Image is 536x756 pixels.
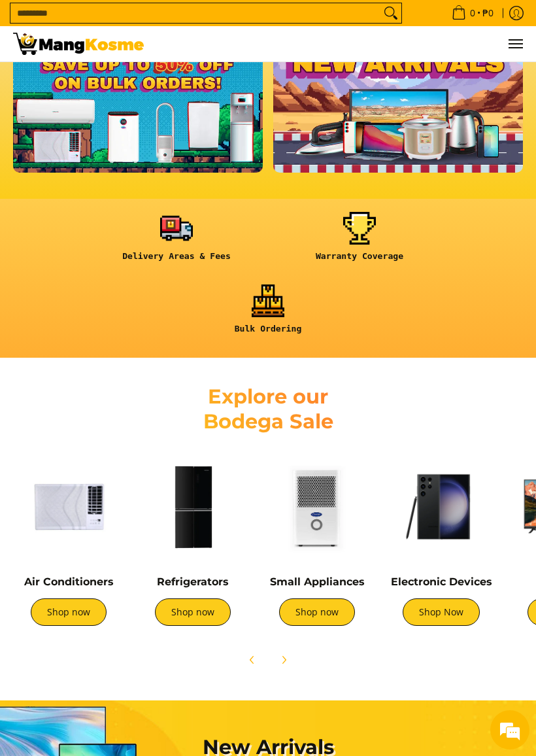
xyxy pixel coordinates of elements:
img: Refrigerators [137,451,248,562]
img: Air Conditioners [13,451,124,562]
button: Search [380,3,401,23]
a: Shop now [31,598,107,626]
h2: Explore our Bodega Sale [144,384,392,434]
a: Electronic Devices [391,576,492,588]
span: ₱0 [480,9,495,18]
ul: Customer Navigation [157,26,523,61]
button: Previous [238,645,267,674]
a: <h6><strong>Delivery Areas & Fees</strong></h6> [92,212,261,271]
a: Air Conditioners [24,576,114,588]
a: Small Appliances [270,576,365,588]
img: Small Appliances [261,451,373,562]
span: 0 [468,9,477,18]
span: • [448,6,497,20]
a: <h6><strong>Bulk Ordering</strong></h6> [183,284,353,344]
a: Shop now [279,598,355,626]
a: Refrigerators [157,576,229,588]
a: Shop Now [403,598,480,626]
button: Menu [507,26,523,61]
a: Shop now [155,598,231,626]
a: <h6><strong>Warranty Coverage</strong></h6> [275,212,444,271]
img: Electronic Devices [386,451,497,562]
button: Next [269,645,298,674]
img: Mang Kosme: Your Home Appliances Warehouse Sale Partner! [13,33,144,55]
nav: Main Menu [157,26,523,61]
